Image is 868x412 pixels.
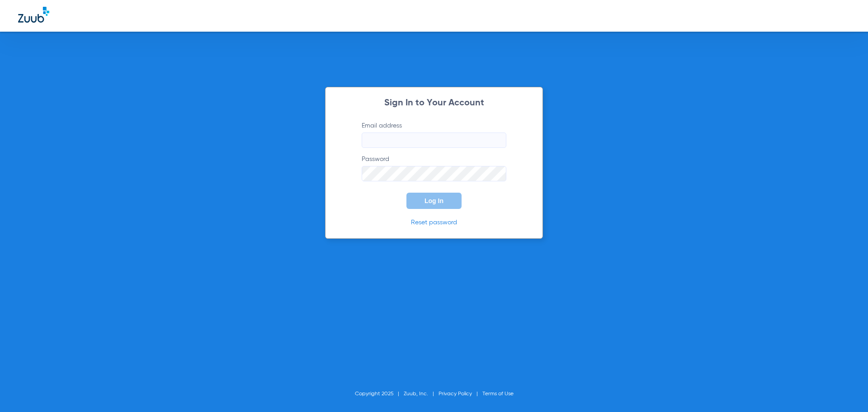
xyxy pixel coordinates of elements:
a: Terms of Use [482,391,514,397]
span: Log In [425,197,443,204]
h2: Sign In to Your Account [348,99,520,108]
label: Password [362,155,506,181]
input: Email address [362,133,506,148]
img: Zuub Logo [18,7,49,23]
a: Reset password [411,219,457,226]
a: Privacy Policy [439,391,472,397]
li: Copyright 2025 [355,389,404,398]
label: Email address [362,121,506,148]
li: Zuub, Inc. [404,389,439,398]
button: Log In [406,193,462,209]
input: Password [362,166,506,181]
